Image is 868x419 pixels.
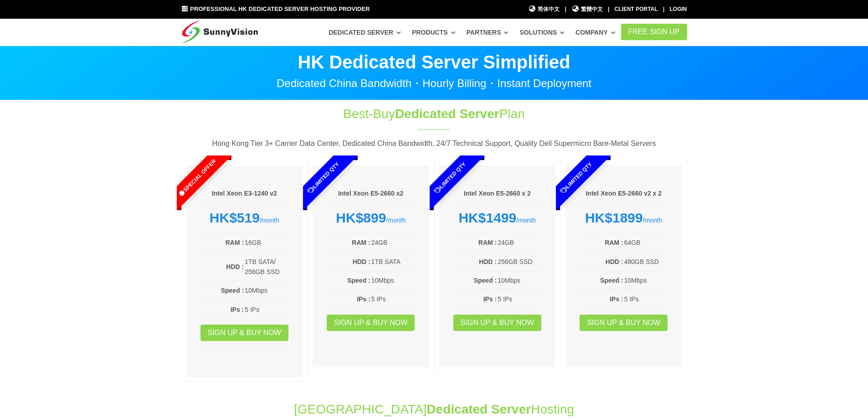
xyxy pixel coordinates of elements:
b: Speed : [347,277,370,284]
td: 24GB [371,237,416,248]
td: 10Mbps [624,275,668,286]
td: 10Mbps [371,275,416,286]
td: 5 IPs [371,294,416,305]
a: Sign up & Buy Now [327,315,415,331]
h6: Intel Xeon E3-1240 v2 [200,189,289,198]
b: HDD : [479,258,497,265]
strong: HK$519 [210,210,260,225]
span: Special Offer [159,140,235,216]
b: Speed : [474,277,497,284]
td: 64GB [624,237,668,248]
td: 5 IPs [497,294,542,305]
span: Limited Qty [411,140,488,216]
td: 1TB SATA [371,256,416,267]
b: IPs : [357,295,370,303]
b: HDD : [606,258,623,265]
p: HK Dedicated Server Simplified [181,53,687,71]
b: HDD : [353,258,370,265]
b: IPs : [231,306,244,313]
a: Dedicated Server [329,24,401,41]
td: 480GB SSD [624,256,668,267]
div: /month [579,210,668,226]
b: IPs : [610,295,623,303]
td: 1TB SATA/ 256GB SSD [244,256,289,278]
a: Solutions [519,24,565,41]
a: FREE Sign Up [621,24,687,40]
div: /month [200,210,289,226]
a: 简体中文 [529,5,560,14]
h1: [GEOGRAPHIC_DATA] Hosting [181,400,687,418]
li: | [565,5,566,14]
span: Limited Qty [538,140,615,216]
h6: Intel Xeon E5-2660 x2 [326,189,416,198]
strong: HK$899 [336,210,386,225]
a: Company [575,24,616,41]
a: Sign up & Buy Now [453,315,541,331]
b: RAM : [226,239,244,246]
strong: HK$1899 [585,210,643,225]
a: Sign up & Buy Now [580,315,668,331]
div: /month [453,210,542,226]
li: | [608,5,609,14]
b: RAM : [605,239,623,246]
td: 10Mbps [497,275,542,286]
td: 5 IPs [624,294,668,305]
p: Hong Kong Tier 3+ Carrier Data Center, Dedicated China Bandwidth, 24/7 Technical Support, Quality... [181,138,687,150]
a: Products [412,24,456,41]
b: RAM : [478,239,497,246]
b: Speed : [600,277,623,284]
span: Professional HK Dedicated Server Hosting Provider [190,5,370,12]
b: Speed : [221,287,244,294]
b: HDD : [226,263,244,270]
h6: Intel Xeon E5-2660 x 2 [453,189,542,198]
td: 10Mbps [244,285,289,296]
a: Partners [467,24,509,41]
div: /month [326,210,416,226]
span: Dedicated Server [395,107,499,121]
h6: Intel Xeon E5-2660 v2 x 2 [579,189,668,198]
a: 繁體中文 [571,5,603,14]
td: 256GB SSD [497,256,542,267]
p: Dedicated China Bandwidth・Hourly Billing・Instant Deployment [181,78,687,89]
a: Sign up & Buy Now [200,325,288,341]
a: Login [670,6,687,12]
td: 16GB [244,237,289,248]
span: Limited Qty [285,140,362,216]
b: IPs : [483,295,497,303]
td: 24GB [497,237,542,248]
b: RAM : [352,239,370,246]
strong: HK$1499 [458,210,516,225]
h1: Best-Buy Plan [282,105,586,123]
li: | [663,5,664,14]
span: Dedicated Server [426,402,531,416]
a: Client Portal [615,6,658,12]
td: 5 IPs [244,304,289,315]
